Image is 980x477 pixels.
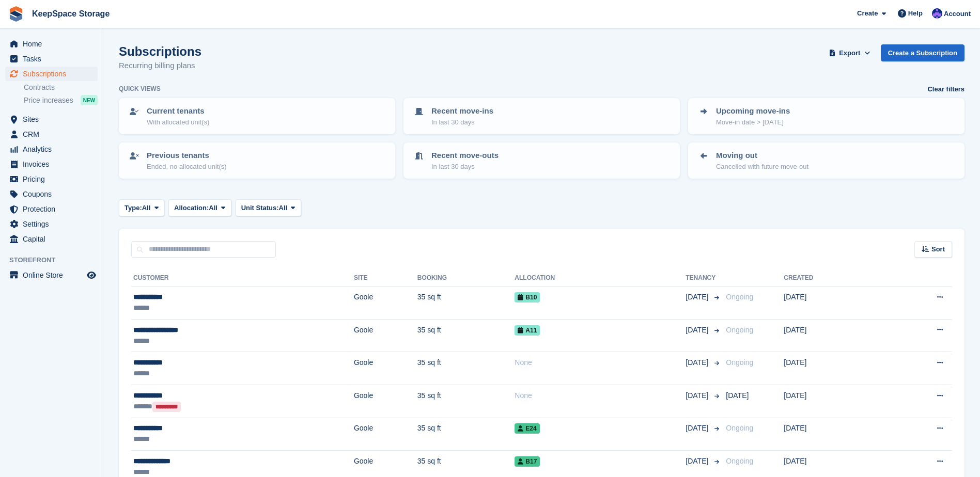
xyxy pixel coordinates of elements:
[131,270,354,287] th: Customer
[120,99,394,133] a: Current tenants With allocated unit(s)
[28,5,114,22] a: KeepSpace Storage
[9,255,103,265] span: Storefront
[5,157,98,171] a: menu
[405,99,679,133] a: Recent move-ins In last 30 days
[354,270,417,287] th: Site
[5,37,98,51] a: menu
[5,112,98,126] a: menu
[354,352,417,385] td: Goole
[23,187,85,201] span: Coupons
[686,357,710,368] span: [DATE]
[23,202,85,216] span: Protection
[784,385,881,418] td: [DATE]
[8,6,24,22] img: stora-icon-8386f47178a22dfd0bd8f6a31ec36ba5ce8667c1dd55bd0f319d3a0aa187defe.svg
[23,232,85,246] span: Capital
[417,270,515,287] th: Booking
[726,326,753,334] span: Ongoing
[431,162,499,172] p: In last 30 days
[726,293,753,301] span: Ongoing
[354,319,417,352] td: Goole
[716,117,790,128] p: Move-in date > [DATE]
[932,8,942,19] img: Chloe Clark
[827,44,873,61] button: Export
[431,150,499,162] p: Recent move-outs
[405,144,679,178] a: Recent move-outs In last 30 days
[515,390,686,401] div: None
[431,117,493,128] p: In last 30 days
[23,112,85,126] span: Sites
[241,203,279,213] span: Unit Status:
[689,99,963,133] a: Upcoming move-ins Move-in date > [DATE]
[23,67,85,81] span: Subscriptions
[5,202,98,216] a: menu
[908,8,923,19] span: Help
[716,150,808,162] p: Moving out
[5,268,98,282] a: menu
[431,105,493,117] p: Recent move-ins
[417,352,515,385] td: 35 sq ft
[515,456,540,467] span: B17
[85,269,98,281] a: Preview store
[857,8,878,19] span: Create
[515,325,540,336] span: A11
[279,203,288,213] span: All
[354,287,417,320] td: Goole
[23,142,85,156] span: Analytics
[209,203,217,213] span: All
[726,391,749,400] span: [DATE]
[686,325,710,336] span: [DATE]
[686,292,710,303] span: [DATE]
[944,9,971,19] span: Account
[515,423,539,434] span: E24
[5,172,98,186] a: menu
[24,94,98,106] a: Price increases NEW
[5,52,98,66] a: menu
[147,162,227,172] p: Ended, no allocated unit(s)
[147,150,227,162] p: Previous tenants
[23,37,85,51] span: Home
[784,270,881,287] th: Created
[726,358,753,367] span: Ongoing
[354,385,417,418] td: Goole
[417,287,515,320] td: 35 sq ft
[23,127,85,141] span: CRM
[147,117,209,128] p: With allocated unit(s)
[686,390,710,401] span: [DATE]
[125,203,142,213] span: Type:
[119,199,164,216] button: Type: All
[716,105,790,117] p: Upcoming move-ins
[686,456,710,467] span: [DATE]
[119,60,201,72] p: Recurring billing plans
[168,199,231,216] button: Allocation: All
[5,67,98,81] a: menu
[147,105,209,117] p: Current tenants
[5,127,98,141] a: menu
[23,217,85,231] span: Settings
[515,270,686,287] th: Allocation
[784,287,881,320] td: [DATE]
[881,44,965,61] a: Create a Subscription
[23,52,85,66] span: Tasks
[5,232,98,246] a: menu
[23,157,85,171] span: Invoices
[236,199,301,216] button: Unit Status: All
[5,142,98,156] a: menu
[23,172,85,186] span: Pricing
[726,457,753,465] span: Ongoing
[174,203,209,213] span: Allocation:
[784,418,881,451] td: [DATE]
[120,144,394,178] a: Previous tenants Ended, no allocated unit(s)
[417,385,515,418] td: 35 sq ft
[784,352,881,385] td: [DATE]
[839,48,860,58] span: Export
[686,270,722,287] th: Tenancy
[24,83,98,92] a: Contracts
[24,96,73,105] span: Price increases
[119,44,201,58] h1: Subscriptions
[689,144,963,178] a: Moving out Cancelled with future move-out
[417,418,515,451] td: 35 sq ft
[81,95,98,105] div: NEW
[515,357,686,368] div: None
[784,319,881,352] td: [DATE]
[515,292,540,303] span: B10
